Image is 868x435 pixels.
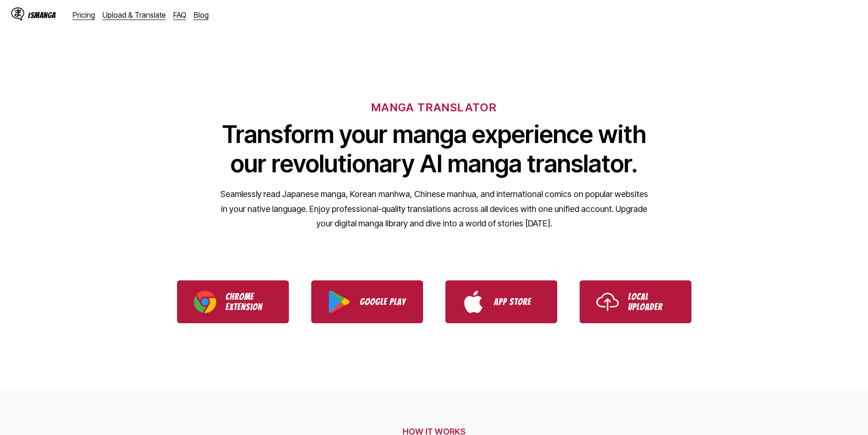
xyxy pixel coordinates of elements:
div: IsManga [28,11,56,20]
a: Download IsManga from Google Play [311,280,423,323]
p: Google Play [360,297,406,307]
h1: Transform your manga experience with our revolutionary AI manga translator. [220,120,649,178]
p: App Store [494,297,540,307]
h6: MANGA TRANSLATOR [371,101,497,114]
a: Upload & Translate [103,10,166,20]
img: Chrome logo [194,291,216,313]
a: FAQ [173,10,186,20]
a: IsManga LogoIsManga [11,7,73,22]
a: Blog [194,10,209,20]
img: Upload icon [596,291,619,313]
p: Seamlessly read Japanese manga, Korean manhwa, Chinese manhua, and international comics on popula... [220,187,649,231]
a: Use IsManga Local Uploader [580,280,691,323]
p: Local Uploader [628,292,675,312]
img: Google Play logo [328,291,350,313]
a: Download IsManga from App Store [445,280,557,323]
a: Download IsManga Chrome Extension [177,280,289,323]
a: Pricing [73,10,95,20]
p: Chrome Extension [226,292,272,312]
img: IsManga Logo [11,7,24,20]
img: App Store logo [462,291,485,313]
